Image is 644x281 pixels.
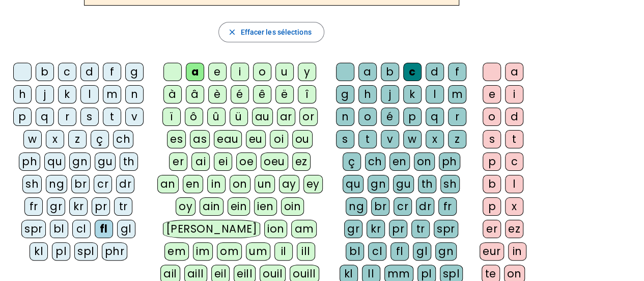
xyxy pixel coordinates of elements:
div: i [505,85,523,104]
div: o [253,63,271,81]
div: ü [230,108,248,126]
div: ez [505,220,523,238]
div: fl [95,220,113,238]
div: or [299,108,318,126]
div: a [505,63,523,81]
div: m [103,85,121,104]
div: d [505,108,523,126]
div: x [46,130,64,148]
div: f [103,63,121,81]
div: a [358,63,377,81]
div: ch [113,130,133,148]
div: ai [191,152,210,171]
div: c [403,63,422,81]
div: um [246,242,270,261]
div: gn [69,152,91,171]
div: j [36,85,54,104]
div: en [183,175,203,193]
div: î [298,85,316,104]
div: m [448,85,466,104]
div: br [371,197,389,216]
div: a [186,63,204,81]
div: h [358,85,377,104]
div: ez [292,152,311,171]
div: fr [24,197,43,216]
div: ng [346,197,367,216]
div: sh [22,175,42,193]
div: ô [185,108,203,126]
div: ei [214,152,232,171]
div: é [231,85,249,104]
div: gu [393,175,414,193]
div: cl [72,220,91,238]
div: sh [440,175,460,193]
div: ê [253,85,271,104]
div: oi [270,130,288,148]
div: p [483,197,501,216]
div: kr [69,197,88,216]
div: cr [94,175,112,193]
div: ein [228,197,250,216]
div: d [426,63,444,81]
div: th [418,175,436,193]
div: eu [246,130,266,148]
div: j [381,85,399,104]
div: g [125,63,144,81]
div: ay [279,175,299,193]
div: x [426,130,444,148]
div: c [58,63,76,81]
div: oin [281,197,304,216]
div: cl [368,242,386,261]
div: il [274,242,293,261]
div: b [381,63,399,81]
div: th [120,152,138,171]
div: tr [114,197,132,216]
div: on [414,152,435,171]
div: n [336,108,354,126]
div: l [80,85,99,104]
div: phr [102,242,128,261]
div: gu [95,152,116,171]
div: oe [236,152,257,171]
div: r [58,108,76,126]
div: e [483,85,501,104]
div: gn [368,175,389,193]
div: dr [116,175,134,193]
div: k [403,85,422,104]
div: ill [297,242,315,261]
div: oeu [261,152,288,171]
div: è [208,85,227,104]
div: d [80,63,99,81]
div: ph [19,152,40,171]
div: au [252,108,273,126]
div: h [13,85,32,104]
div: s [483,130,501,148]
div: û [207,108,226,126]
div: l [426,85,444,104]
div: ion [264,220,288,238]
div: s [80,108,99,126]
div: pr [389,220,407,238]
button: Effacer les sélections [218,22,324,42]
div: n [125,85,144,104]
div: un [255,175,275,193]
div: ng [46,175,67,193]
div: q [426,108,444,126]
span: Effacer les sélections [240,26,311,38]
div: tr [411,220,430,238]
div: k [58,85,76,104]
div: eur [480,242,504,261]
div: g [336,85,354,104]
div: v [125,108,144,126]
div: er [169,152,187,171]
div: im [193,242,213,261]
div: am [291,220,317,238]
div: t [358,130,377,148]
div: p [13,108,32,126]
div: b [36,63,54,81]
div: in [508,242,526,261]
div: s [336,130,354,148]
div: l [505,175,523,193]
div: es [167,130,186,148]
div: ë [275,85,294,104]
